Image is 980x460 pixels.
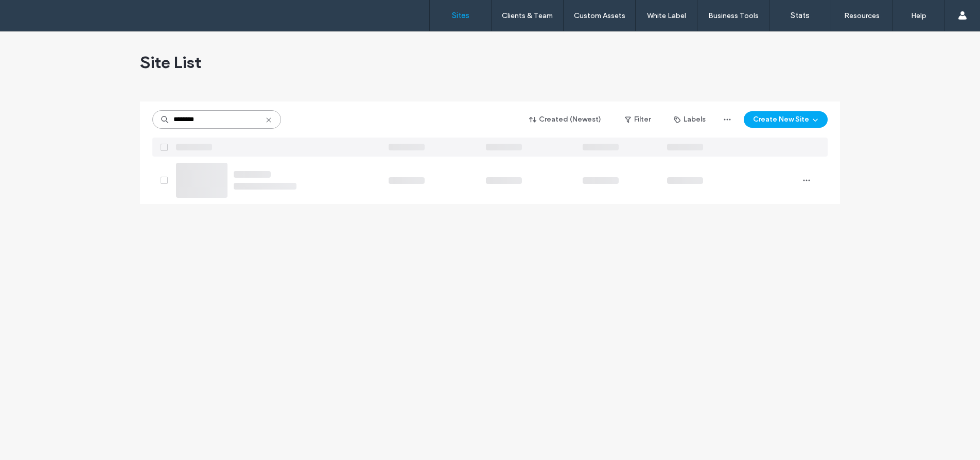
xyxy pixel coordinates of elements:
[24,7,45,16] span: Help
[791,11,810,20] label: Stats
[708,11,759,20] label: Business Tools
[911,11,926,20] label: Help
[502,11,553,20] label: Clients & Team
[647,11,686,20] label: White Label
[615,111,661,128] button: Filter
[520,111,610,128] button: Created (Newest)
[452,11,469,20] label: Sites
[844,11,880,20] label: Resources
[140,52,201,73] span: Site List
[665,111,715,128] button: Labels
[744,111,828,128] button: Create New Site
[574,11,625,20] label: Custom Assets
